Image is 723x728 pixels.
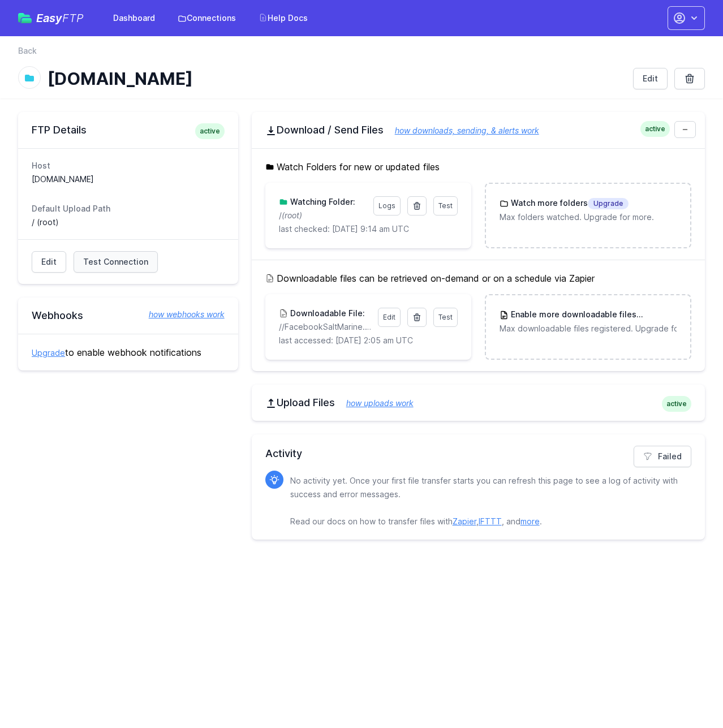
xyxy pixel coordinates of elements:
[18,45,705,63] nav: Breadcrumb
[288,196,355,208] h3: Watching Folder:
[137,309,225,320] a: how webhooks work
[373,196,401,216] a: Logs
[279,223,458,235] p: last checked: [DATE] 9:14 am UTC
[500,323,677,334] p: Max downloadable files registered. Upgrade for more.
[265,446,691,462] h2: Activity
[520,516,540,526] a: more
[279,321,372,333] p: //FacebookSaltMarine.csv
[438,201,453,210] span: Test
[32,309,225,322] h2: Webhooks
[509,197,629,209] h3: Watch more folders
[18,13,32,23] img: easyftp_logo.png
[32,217,225,228] dd: / (root)
[509,309,677,321] h3: Enable more downloadable files
[479,516,502,526] a: IFTTT
[378,308,401,327] a: Edit
[453,516,476,526] a: Zapier
[32,203,225,214] dt: Default Upload Path
[32,348,65,357] a: Upgrade
[265,123,691,137] h2: Download / Send Files
[438,313,453,321] span: Test
[588,198,629,209] span: Upgrade
[666,671,709,714] iframe: Drift Widget Chat Controller
[633,68,668,89] a: Edit
[265,396,691,410] h2: Upload Files
[433,308,458,327] a: Test
[486,184,690,236] a: Watch more foldersUpgrade Max folders watched. Upgrade for more.
[634,446,691,467] a: Failed
[32,174,225,185] dd: [DOMAIN_NAME]
[433,196,458,216] a: Test
[662,396,691,412] span: active
[279,335,458,346] p: last accessed: [DATE] 2:05 am UTC
[335,398,414,408] a: how uploads work
[171,8,243,28] a: Connections
[636,309,677,321] span: Upgrade
[32,251,66,273] a: Edit
[290,474,682,528] p: No activity yet. Once your first file transfer starts you can refresh this page to see a log of a...
[252,8,315,28] a: Help Docs
[265,272,691,285] h5: Downloadable files can be retrieved on-demand or on a schedule via Zapier
[32,160,225,171] dt: Host
[500,212,677,223] p: Max folders watched. Upgrade for more.
[384,126,539,135] a: how downloads, sending, & alerts work
[640,121,670,137] span: active
[288,308,365,319] h3: Downloadable File:
[106,8,162,28] a: Dashboard
[18,334,238,371] div: to enable webhook notifications
[195,123,225,139] span: active
[282,210,302,220] i: (root)
[62,11,84,25] span: FTP
[36,12,84,24] span: Easy
[265,160,691,174] h5: Watch Folders for new or updated files
[18,12,84,24] a: EasyFTP
[74,251,158,273] a: Test Connection
[32,123,225,137] h2: FTP Details
[18,45,37,57] a: Back
[486,295,690,348] a: Enable more downloadable filesUpgrade Max downloadable files registered. Upgrade for more.
[48,68,624,89] h1: [DOMAIN_NAME]
[279,210,367,221] p: /
[83,256,148,268] span: Test Connection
